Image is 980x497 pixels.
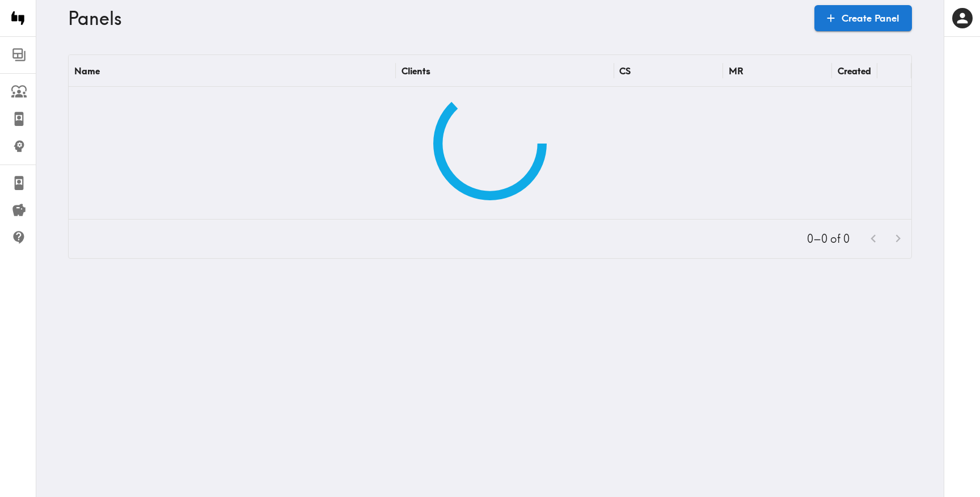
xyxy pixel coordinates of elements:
[729,65,744,77] div: MR
[807,231,850,247] p: 0–0 of 0
[7,7,29,30] img: Instapanel
[838,65,871,77] div: Created
[619,65,631,77] div: CS
[402,65,430,77] div: Clients
[814,5,912,31] a: Create Panel
[74,65,100,77] div: Name
[68,7,805,29] h3: Panels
